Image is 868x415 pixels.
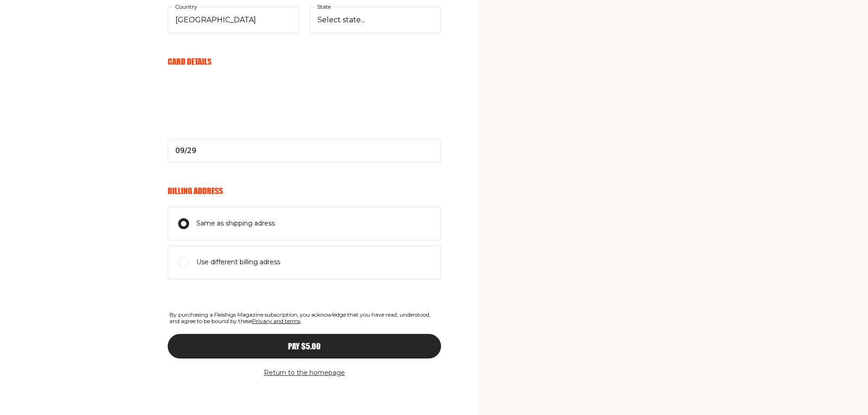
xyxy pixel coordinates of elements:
span: By purchasing a Fleishigs Magazine subscription, you acknowledge that you have read, understood, ... [168,310,441,327]
a: Privacy and terms [252,318,300,324]
label: State [315,2,333,12]
label: Country [173,2,199,12]
iframe: card [168,77,441,145]
span: Use different billing adress [196,257,280,268]
h6: Card Details [168,56,441,67]
input: Use different billing adress [178,257,189,268]
button: Return to the homepage [264,368,345,379]
h6: Billing Address [168,186,441,196]
input: Same as shipping adress [178,218,189,229]
select: State [310,7,441,33]
select: Country [168,7,299,33]
iframe: cvv [168,108,441,176]
span: Same as shipping adress [196,218,275,229]
input: Please enter a valid expiration date in the format MM/YY [168,139,441,163]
